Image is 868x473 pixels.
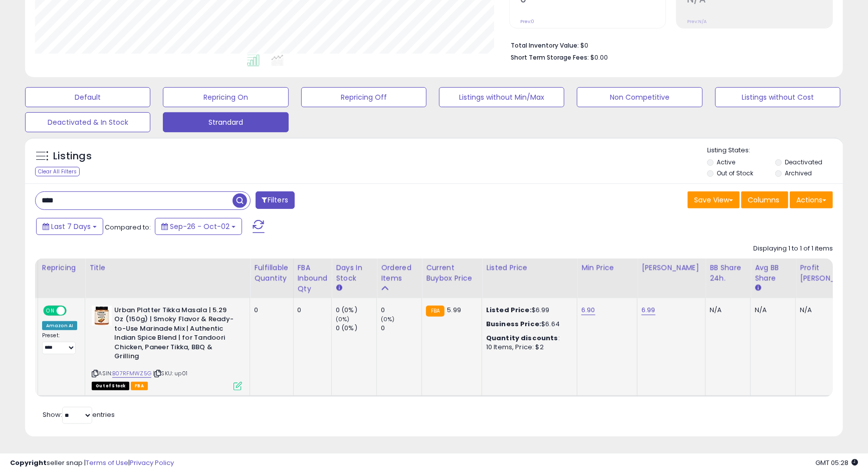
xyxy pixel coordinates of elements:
span: 2025-10-10 05:28 GMT [815,458,858,467]
b: Urban Platter Tikka Masala | 5.29 Oz (150g) | Smoky Flavor & Ready-to-Use Marinade Mix | Authenti... [114,306,236,364]
button: Non Competitive [577,87,702,107]
small: FBA [426,306,445,317]
button: Strandard [163,112,288,132]
div: Amazon AI [42,321,77,330]
label: Deactivated [785,158,822,166]
div: : [486,334,569,343]
div: 10 Items, Price: $2 [486,343,569,352]
div: Min Price [581,263,633,273]
div: N/A [755,306,788,315]
span: OFF [65,306,81,315]
span: Last 7 Days [51,221,91,231]
b: Listed Price: [486,305,532,315]
p: Listing States: [707,146,843,155]
div: Title [89,263,246,273]
b: Business Price: [486,319,541,329]
span: Columns [748,195,779,205]
b: Short Term Storage Fees: [511,53,589,62]
div: Days In Stock [336,263,372,284]
span: Show: entries [43,410,115,419]
label: Archived [785,169,812,177]
span: 5.99 [447,305,461,315]
span: ON [44,306,57,315]
a: 6.99 [641,305,656,315]
a: Privacy Policy [130,458,174,467]
a: B07RFMWZ5G [112,369,151,378]
span: FBA [131,382,148,390]
button: Save View [688,191,740,208]
div: 0 (0%) [336,306,376,315]
div: Preset: [42,332,77,354]
button: Deactivated & In Stock [25,112,150,132]
div: 0 [298,306,324,315]
div: BB Share 24h. [710,263,746,284]
img: 41yfIV6lLJL._SL40_.jpg [92,306,112,326]
li: $0 [511,39,825,51]
small: (0%) [381,315,395,323]
span: | SKU: up01 [153,369,187,377]
div: $6.64 [486,320,569,329]
div: N/A [710,306,743,315]
small: Prev: 0 [520,19,534,25]
button: Filters [256,191,295,209]
span: Compared to: [105,222,151,232]
div: seller snap | | [10,458,174,468]
a: Terms of Use [86,458,128,467]
button: Actions [790,191,833,208]
a: 6.90 [581,305,595,315]
button: Columns [741,191,788,208]
div: ASIN: [92,306,242,389]
div: Avg BB Share [755,263,791,284]
button: Repricing On [163,87,288,107]
div: 0 [381,324,421,333]
div: 0 [381,306,421,315]
b: Quantity discounts [486,333,558,343]
b: Total Inventory Value: [511,41,579,50]
button: Listings without Cost [715,87,840,107]
div: $6.99 [486,306,569,315]
h5: Listings [53,149,92,163]
div: Repricing [42,263,81,273]
small: Days In Stock. [336,284,342,293]
div: Fulfillable Quantity [254,263,289,284]
div: Displaying 1 to 1 of 1 items [753,244,833,254]
small: Prev: N/A [687,19,707,25]
button: Default [25,87,150,107]
button: Listings without Min/Max [439,87,564,107]
div: Current Buybox Price [426,263,478,284]
strong: Copyright [10,458,47,467]
div: 0 (0%) [336,324,376,333]
div: 0 [254,306,285,315]
label: Out of Stock [717,169,753,177]
div: [PERSON_NAME] [641,263,701,273]
span: All listings that are currently out of stock and unavailable for purchase on Amazon [92,382,129,390]
div: Profit [PERSON_NAME] [800,263,859,284]
small: Avg BB Share. [755,284,761,293]
span: $0.00 [590,53,608,62]
button: Last 7 Days [36,218,103,235]
small: (0%) [336,315,350,323]
label: Active [717,158,735,166]
div: Clear All Filters [35,167,80,176]
div: Listed Price [486,263,573,273]
button: Repricing Off [301,87,426,107]
div: N/A [800,306,856,315]
div: Ordered Items [381,263,417,284]
button: Sep-26 - Oct-02 [155,218,242,235]
span: Sep-26 - Oct-02 [170,221,230,231]
div: FBA inbound Qty [298,263,328,294]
